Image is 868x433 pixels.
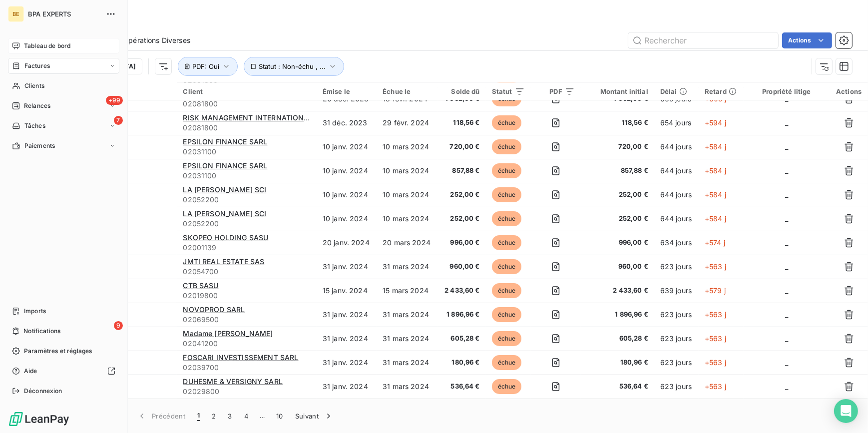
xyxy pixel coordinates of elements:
[377,279,437,303] td: 15 mars 2024
[24,307,46,316] span: Imports
[8,6,24,22] div: BE
[23,327,60,336] span: Notifications
[317,207,377,231] td: 10 janv. 2024
[587,382,648,392] span: 536,64 €
[191,406,206,427] button: 1
[443,238,479,248] span: 996,00 €
[24,141,55,150] span: Paiements
[705,142,726,151] span: +584 j
[183,113,313,122] span: RISK MANAGEMENT INTERNATIONAL
[259,62,326,70] span: Statut : Non-échu , ...
[377,231,437,255] td: 20 mars 2024
[587,87,648,95] div: Montant initial
[222,406,238,427] button: 3
[654,303,699,327] td: 623 jours
[183,161,267,170] span: EPSILON FINANCE SARL
[317,183,377,207] td: 10 janv. 2024
[785,214,788,223] span: _
[24,81,44,90] span: Clients
[705,166,726,175] span: +584 j
[443,87,479,95] div: Solde dû
[183,291,310,301] span: 02019800
[183,339,310,349] span: 02041200
[24,101,50,110] span: Relances
[587,190,648,200] span: 252,00 €
[8,363,119,379] a: Aide
[106,96,123,105] span: +99
[587,166,648,176] span: 857,88 €
[705,310,726,319] span: +563 j
[492,283,522,298] span: échue
[492,187,522,202] span: échue
[238,406,254,427] button: 4
[628,32,778,48] input: Rechercher
[654,207,699,231] td: 644 jours
[317,399,377,423] td: 31 janv. 2024
[323,87,371,95] div: Émise le
[183,243,310,253] span: 02001139
[443,310,479,320] span: 1 896,96 €
[443,262,479,272] span: 960,00 €
[289,406,340,427] button: Suivant
[785,286,788,295] span: _
[705,382,726,391] span: +563 j
[183,257,264,266] span: JMTI REAL ESTATE SAS
[270,406,289,427] button: 10
[24,61,50,70] span: Factures
[377,255,437,279] td: 31 mars 2024
[178,57,238,76] button: PDF: Oui
[183,87,310,95] div: Client
[654,375,699,399] td: 623 jours
[383,87,432,95] div: Échue le
[317,279,377,303] td: 15 janv. 2024
[492,379,522,394] span: échue
[785,358,788,367] span: _
[317,111,377,135] td: 31 déc. 2023
[443,286,479,296] span: 2 433,60 €
[317,135,377,159] td: 10 janv. 2024
[654,159,699,183] td: 644 jours
[443,118,479,128] span: 118,56 €
[114,116,123,125] span: 7
[254,408,270,424] span: …
[587,142,648,152] span: 720,00 €
[24,41,70,50] span: Tableau de bord
[183,233,268,242] span: SKOPEO HOLDING SASU
[705,190,726,199] span: +584 j
[192,62,219,70] span: PDF : Oui
[131,406,191,427] button: Précédent
[183,363,310,373] span: 02039700
[183,185,266,194] span: LA [PERSON_NAME] SCI
[705,118,726,127] span: +594 j
[443,166,479,176] span: 857,88 €
[654,111,699,135] td: 654 jours
[317,351,377,375] td: 31 janv. 2024
[705,358,726,367] span: +563 j
[654,183,699,207] td: 644 jours
[183,209,266,218] span: LA [PERSON_NAME] SCI
[183,353,298,362] span: FOSCARI INVESTISSEMENT SARL
[183,219,310,229] span: 02052200
[377,375,437,399] td: 31 mars 2024
[443,142,479,152] span: 720,00 €
[492,139,522,154] span: échue
[492,163,522,178] span: échue
[443,382,479,392] span: 536,64 €
[28,10,100,18] span: BPA EXPERTS
[587,286,648,296] span: 2 433,60 €
[377,183,437,207] td: 10 mars 2024
[443,358,479,368] span: 180,96 €
[654,351,699,375] td: 623 jours
[183,123,310,133] span: 02081800
[183,305,245,314] span: NOVOPROD SARL
[705,214,726,223] span: +584 j
[317,231,377,255] td: 20 janv. 2024
[705,238,725,247] span: +574 j
[443,334,479,344] span: 605,28 €
[317,375,377,399] td: 31 janv. 2024
[317,255,377,279] td: 31 janv. 2024
[492,307,522,322] span: échue
[24,121,45,130] span: Tâches
[492,259,522,274] span: échue
[377,159,437,183] td: 10 mars 2024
